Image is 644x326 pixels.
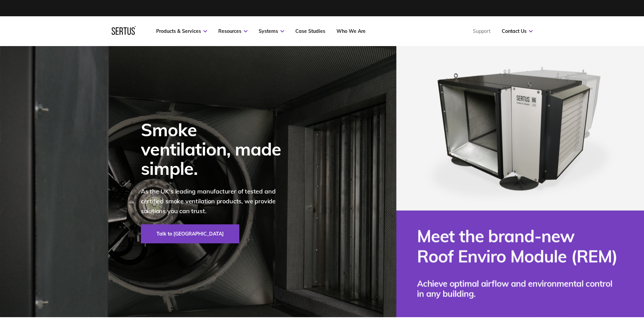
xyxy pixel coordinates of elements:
a: Case Studies [295,28,325,34]
a: Who We Are [336,28,366,34]
a: Talk to [GEOGRAPHIC_DATA] [141,224,239,243]
a: Systems [259,28,284,34]
a: Resources [218,28,247,34]
p: As the UK's leading manufacturer of tested and certified smoke ventilation products, we provide s... [141,187,290,216]
a: Products & Services [156,28,207,34]
div: Smoke ventilation, made simple. [141,120,290,178]
a: Support [473,28,491,34]
a: Contact Us [502,28,533,34]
